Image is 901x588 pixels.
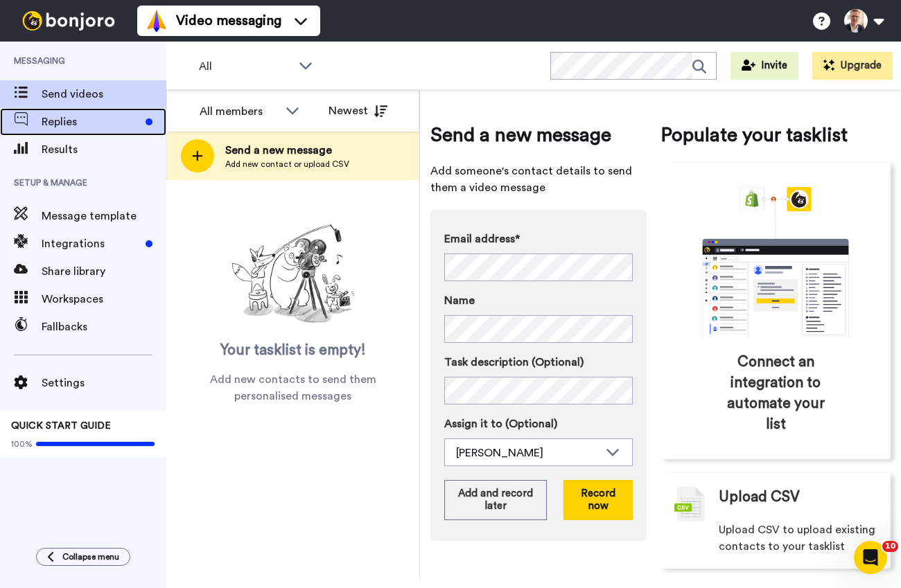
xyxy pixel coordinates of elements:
span: Upload CSV [719,487,800,508]
span: Upload CSV to upload existing contacts to your tasklist [719,522,877,555]
div: [PERSON_NAME] [456,445,599,461]
label: Task description (Optional) [444,354,633,371]
span: Send a new message [225,142,349,159]
div: All members [200,103,279,120]
span: Add someone's contact details to send them a video message [430,163,647,196]
span: Add new contacts to send them personalised messages [187,371,399,404]
span: Send a new message [430,121,647,149]
div: animation [672,187,880,338]
span: Settings [42,375,166,391]
button: Newest [318,97,398,125]
iframe: Intercom live chat [854,541,887,574]
span: Results [42,141,166,158]
span: 10 [882,541,898,552]
span: Connect an integration to automate your list [719,352,832,435]
button: Upgrade [812,52,893,80]
button: Record now [563,480,633,520]
span: Collapse menu [62,551,119,562]
button: Add and record later [444,480,547,520]
span: Message template [42,208,166,224]
span: Workspaces [42,291,166,308]
span: Replies [42,114,140,130]
button: Collapse menu [36,548,130,566]
img: csv-grey.png [674,487,705,522]
button: Invite [731,52,798,80]
span: Send videos [42,86,166,103]
img: vm-color.svg [146,10,168,32]
span: 100% [11,438,33,449]
label: Assign it to (Optional) [444,416,633,432]
span: Integrations [42,235,140,252]
span: Your tasklist is empty! [220,340,366,361]
span: QUICK START GUIDE [11,421,111,431]
span: Fallbacks [42,319,166,335]
span: Populate your tasklist [661,121,891,149]
label: Email address* [444,231,633,247]
img: ready-set-action.png [224,219,362,330]
span: Share library [42,263,166,280]
span: Add new contact or upload CSV [225,159,349,170]
img: bj-logo-header-white.svg [17,11,121,30]
span: All [199,58,292,75]
span: Video messaging [176,11,281,30]
span: Name [444,292,475,309]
